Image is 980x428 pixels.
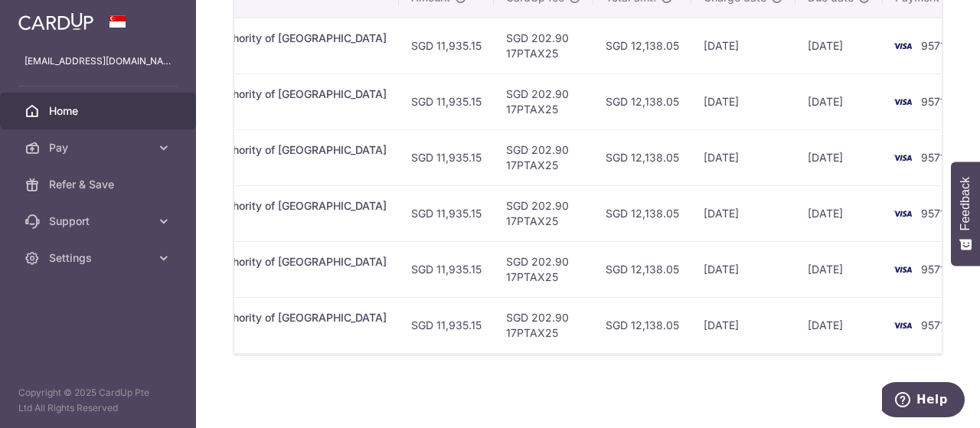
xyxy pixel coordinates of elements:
[593,129,691,185] td: SGD 12,138.05
[691,74,795,129] td: [DATE]
[49,214,150,229] span: Support
[399,18,494,74] td: SGD 11,935.15
[494,18,593,74] td: SGD 202.90 17PTAX25
[921,319,945,332] span: 9571
[921,39,945,52] span: 9571
[494,129,593,185] td: SGD 202.90 17PTAX25
[49,140,150,155] span: Pay
[691,297,795,353] td: [DATE]
[494,297,593,353] td: SGD 202.90 17PTAX25
[921,95,945,108] span: 9571
[24,54,171,69] p: [EMAIL_ADDRESS][DOMAIN_NAME]
[49,103,150,119] span: Home
[399,129,494,185] td: SGD 11,935.15
[795,185,883,241] td: [DATE]
[887,149,918,167] img: Bank Card
[18,12,93,31] img: CardUp
[399,185,494,241] td: SGD 11,935.15
[921,207,945,220] span: 9571
[691,129,795,185] td: [DATE]
[399,74,494,129] td: SGD 11,935.15
[882,382,965,420] iframe: Opens a widget where you can find more information
[691,18,795,74] td: [DATE]
[691,185,795,241] td: [DATE]
[887,260,918,279] img: Bank Card
[887,93,918,111] img: Bank Card
[959,177,972,230] span: Feedback
[399,241,494,297] td: SGD 11,935.15
[593,74,691,129] td: SGD 12,138.05
[795,18,883,74] td: [DATE]
[795,129,883,185] td: [DATE]
[795,297,883,353] td: [DATE]
[921,151,945,164] span: 9571
[887,204,918,223] img: Bank Card
[49,177,150,192] span: Refer & Save
[795,74,883,129] td: [DATE]
[494,241,593,297] td: SGD 202.90 17PTAX25
[887,37,918,55] img: Bank Card
[887,316,918,335] img: Bank Card
[593,18,691,74] td: SGD 12,138.05
[494,74,593,129] td: SGD 202.90 17PTAX25
[593,185,691,241] td: SGD 12,138.05
[593,241,691,297] td: SGD 12,138.05
[795,241,883,297] td: [DATE]
[49,250,150,266] span: Settings
[691,241,795,297] td: [DATE]
[399,297,494,353] td: SGD 11,935.15
[593,297,691,353] td: SGD 12,138.05
[494,185,593,241] td: SGD 202.90 17PTAX25
[951,162,980,266] button: Feedback - Show survey
[921,263,945,276] span: 9571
